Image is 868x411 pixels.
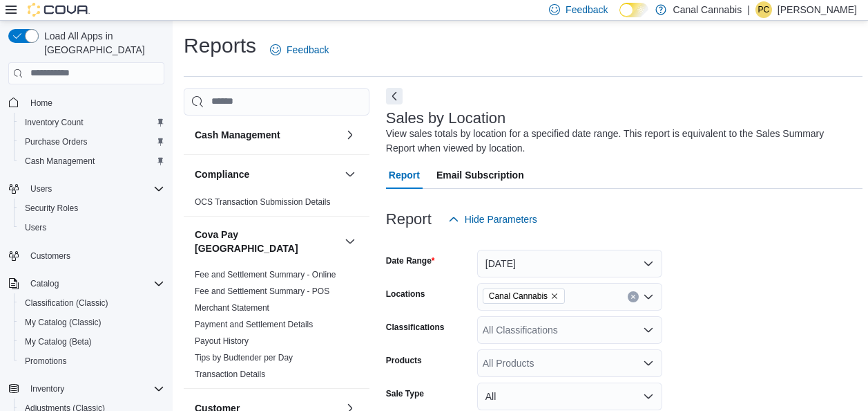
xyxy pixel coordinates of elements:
[195,197,331,207] a: OCS Transaction Submission Details
[19,295,114,311] a: Classification (Classic)
[195,353,293,363] a: Tips by Budtender per Day
[19,200,164,217] span: Security Roles
[195,269,336,280] span: Fee and Settlement Summary - Online
[19,153,164,170] span: Cash Management
[195,319,313,330] span: Payment and Settlement Details
[778,1,857,18] p: [PERSON_NAME]
[566,3,608,17] span: Feedback
[195,320,313,329] a: Payment and Settlement Details
[386,211,432,228] h3: Report
[14,199,170,218] button: Security Roles
[443,205,543,233] button: Hide Parameters
[25,94,164,111] span: Home
[195,352,293,363] span: Tips by Budtender per Day
[19,134,164,150] span: Purchase Orders
[477,250,662,277] button: [DATE]
[19,153,100,170] a: Cash Management
[25,381,164,397] span: Inventory
[14,132,170,152] button: Purchase Orders
[25,136,88,147] span: Purchase Orders
[25,336,92,347] span: My Catalog (Beta)
[195,128,280,142] h3: Cash Management
[483,289,565,304] span: Canal Cannabis
[195,286,329,297] span: Fee and Settlement Summary - POS
[477,383,662,410] button: All
[25,247,164,264] span: Customers
[19,295,164,311] span: Classification (Classic)
[628,291,639,302] button: Clear input
[195,369,265,380] span: Transaction Details
[30,98,52,109] span: Home
[195,270,336,280] a: Fee and Settlement Summary - Online
[19,114,164,131] span: Inventory Count
[389,161,420,189] span: Report
[30,383,64,394] span: Inventory
[39,29,164,57] span: Load All Apps in [GEOGRAPHIC_DATA]
[19,219,52,236] a: Users
[550,292,559,300] button: Remove Canal Cannabis from selection in this group
[342,166,358,183] button: Compliance
[184,32,256,60] h1: Reports
[755,1,772,18] div: Patrick Ciantar
[673,1,742,18] p: Canal Cannabis
[195,303,269,313] a: Merchant Statement
[184,194,369,216] div: Compliance
[19,219,164,236] span: Users
[643,325,654,336] button: Open list of options
[436,161,524,189] span: Email Subscription
[25,275,64,292] button: Catalog
[643,291,654,302] button: Open list of options
[19,334,97,350] a: My Catalog (Beta)
[30,278,59,289] span: Catalog
[14,293,170,313] button: Classification (Classic)
[25,181,164,197] span: Users
[489,289,548,303] span: Canal Cannabis
[14,332,170,351] button: My Catalog (Beta)
[25,317,102,328] span: My Catalog (Classic)
[195,336,249,347] span: Payout History
[19,314,164,331] span: My Catalog (Classic)
[195,167,249,181] h3: Compliance
[30,250,70,262] span: Customers
[19,200,84,217] a: Security Roles
[3,379,170,399] button: Inventory
[25,117,84,128] span: Inventory Count
[386,289,425,300] label: Locations
[342,127,358,143] button: Cash Management
[342,233,358,250] button: Cova Pay [GEOGRAPHIC_DATA]
[3,246,170,266] button: Customers
[25,95,58,111] a: Home
[386,110,506,127] h3: Sales by Location
[25,275,164,292] span: Catalog
[386,355,422,366] label: Products
[747,1,750,18] p: |
[3,179,170,199] button: Users
[25,298,108,309] span: Classification (Classic)
[195,128,339,142] button: Cash Management
[14,218,170,237] button: Users
[25,222,46,233] span: Users
[30,183,52,194] span: Users
[643,358,654,369] button: Open list of options
[195,167,339,181] button: Compliance
[14,113,170,132] button: Inventory Count
[19,353,73,369] a: Promotions
[287,43,329,57] span: Feedback
[195,228,339,255] button: Cova Pay [GEOGRAPHIC_DATA]
[25,248,76,264] a: Customers
[465,212,537,226] span: Hide Parameters
[195,369,265,379] a: Transaction Details
[264,36,334,64] a: Feedback
[386,255,435,266] label: Date Range
[619,17,620,18] span: Dark Mode
[25,181,57,197] button: Users
[19,353,164,369] span: Promotions
[25,381,70,397] button: Inventory
[195,336,249,346] a: Payout History
[25,203,78,214] span: Security Roles
[25,156,95,167] span: Cash Management
[386,322,445,333] label: Classifications
[14,152,170,171] button: Cash Management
